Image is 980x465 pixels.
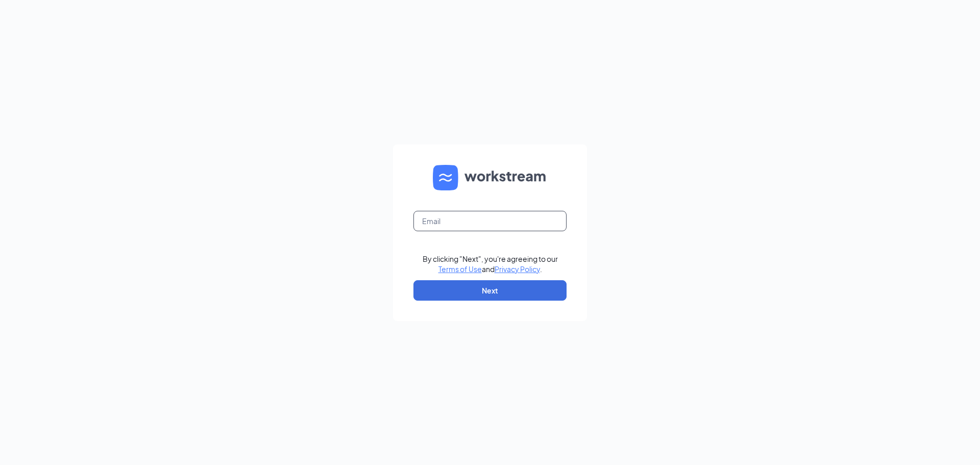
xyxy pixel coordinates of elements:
[413,211,567,231] input: Email
[433,165,547,190] img: WS logo and Workstream text
[438,264,482,274] a: Terms of Use
[495,264,540,274] a: Privacy Policy
[413,280,567,301] button: Next
[423,254,558,274] div: By clicking "Next", you're agreeing to our and .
